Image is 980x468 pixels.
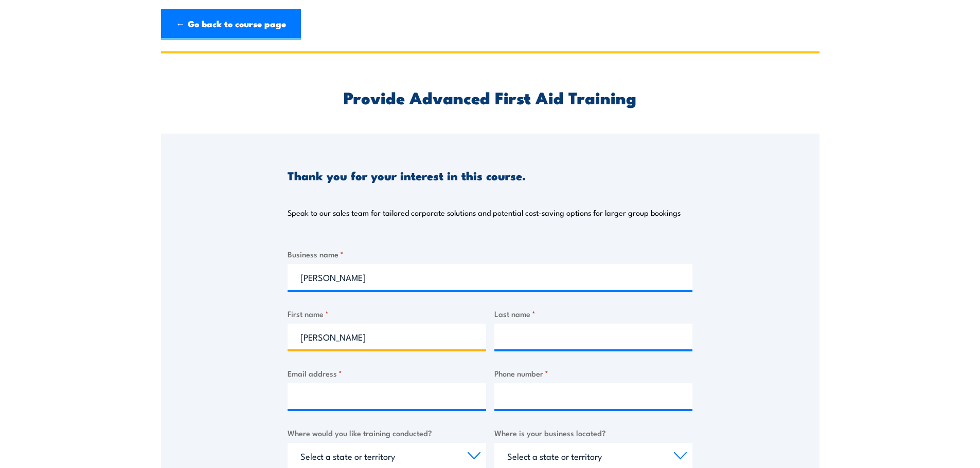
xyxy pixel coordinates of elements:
label: Phone number [494,367,693,379]
p: Speak to our sales team for tailored corporate solutions and potential cost-saving options for la... [288,208,681,218]
label: Where is your business located? [494,427,693,439]
h2: Provide Advanced First Aid Training [288,90,692,104]
label: Last name [494,308,693,320]
label: Where would you like training conducted? [288,427,486,439]
a: ← Go back to course page [161,9,301,40]
label: Business name [288,248,692,260]
label: Email address [288,367,486,379]
h3: Thank you for your interest in this course. [288,170,526,181]
label: First name [288,308,486,320]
